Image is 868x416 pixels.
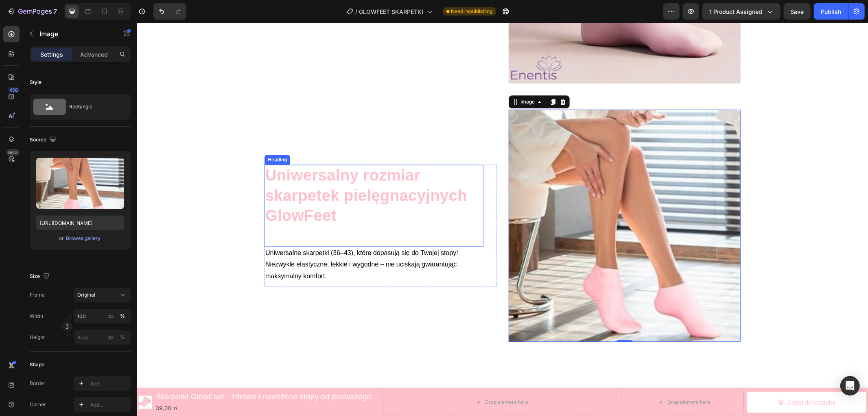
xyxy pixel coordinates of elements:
[6,149,20,156] div: Beta
[53,7,57,16] p: 7
[40,50,63,59] p: Settings
[30,380,46,387] div: Border
[372,87,603,319] img: gempages_561172211092685909-1d643d93-a591-4f8d-a572-0b159564133a.png
[356,7,358,16] span: /
[791,8,804,15] span: Save
[702,3,781,20] button: 1 product assigned
[13,13,20,20] img: logo_orange.svg
[31,48,73,53] div: Domain Overview
[451,8,493,15] span: Need republishing
[80,50,108,59] p: Advanced
[359,7,424,16] span: GLOWFEET SKARPETKI
[81,47,87,54] img: tab_keywords_by_traffic_grey.svg
[153,3,186,20] div: Undo/Redo
[74,288,131,302] button: Original
[650,374,698,385] div: Dodaj do koszyka
[69,97,119,116] div: Rectangle
[106,311,116,321] button: %
[129,133,151,141] div: Heading
[3,3,61,20] button: 7
[709,7,762,16] span: 1 product assigned
[784,3,811,20] button: Save
[348,376,391,383] div: Drop element here
[120,313,125,320] div: %
[8,87,20,93] div: 450
[118,311,127,321] button: px
[128,227,321,257] span: Uniwersalne skarpetki (36–43), które dopasują się do Twojej stopy! Niezwykle elastyczne, lekkie i...
[74,309,131,324] input: px%
[530,376,573,383] div: Drop element here
[209,365,522,401] h2: Od szorstkich pięt do miękkiej skóry w prosty sposób
[74,330,131,345] input: px%
[30,271,51,282] div: Size
[77,291,95,299] span: Original
[108,334,114,341] div: px
[36,216,124,230] input: https://example.com/image.jpg
[814,3,848,20] button: Publish
[22,47,28,54] img: tab_domain_overview_orange.svg
[36,158,124,209] img: preview-image
[66,235,101,242] div: Browse gallery
[30,334,45,341] label: Height
[13,21,20,28] img: website_grey.svg
[30,134,58,145] div: Source
[382,75,399,83] div: Image
[127,142,346,204] h2: Uniwersalny rozmiar skarpetek pielęgnacyjnych GlowFeet
[90,48,137,53] div: Keywords by Traffic
[30,79,42,86] div: Style
[137,23,868,416] iframe: Design area
[90,380,129,387] div: Add...
[21,21,90,28] div: Domain: [DOMAIN_NAME]
[118,332,127,342] button: px
[30,361,44,368] div: Shape
[30,291,45,299] label: Frame
[120,334,125,341] div: %
[30,313,43,320] label: Width
[59,233,64,243] span: or
[66,234,101,242] button: Browse gallery
[106,332,116,342] button: %
[610,369,729,390] button: Dodaj do koszyka
[108,313,114,320] div: px
[23,13,40,20] div: v 4.0.25
[30,401,46,408] div: Corner
[840,376,860,396] div: Open Intercom Messenger
[90,401,129,409] div: Add...
[39,29,109,39] p: Image
[821,7,841,16] div: Publish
